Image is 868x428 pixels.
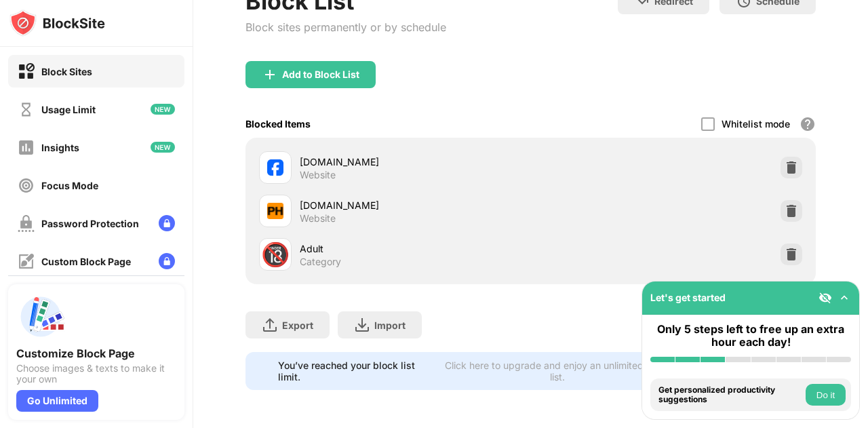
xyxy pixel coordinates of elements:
[159,253,175,269] img: lock-menu.svg
[837,291,851,305] img: omni-setup-toggle.svg
[282,319,313,331] div: Export
[18,177,35,194] img: focus-off.svg
[18,215,35,232] img: password-protection-off.svg
[722,118,790,130] div: Whitelist mode
[18,139,35,156] img: insights-off.svg
[151,104,175,115] img: new-icon.svg
[300,256,341,268] div: Category
[41,218,139,229] div: Password Protection
[16,390,98,412] div: Go Unlimited
[818,291,832,305] img: eye-not-visible.svg
[41,180,98,191] div: Focus Mode
[261,241,290,269] div: 🔞
[300,212,336,225] div: Website
[650,292,726,303] div: Let's get started
[16,347,176,360] div: Customize Block Page
[245,118,311,130] div: Blocked Items
[300,241,531,256] div: Adult
[300,169,336,181] div: Website
[41,142,79,153] div: Insights
[9,9,105,37] img: logo-blocksite.svg
[300,155,531,169] div: [DOMAIN_NAME]
[374,319,406,331] div: Import
[18,101,35,118] img: time-usage-off.svg
[658,385,802,405] div: Get personalized productivity suggestions
[41,256,131,267] div: Custom Block Page
[282,69,359,80] div: Add to Block List
[159,215,175,231] img: lock-menu.svg
[806,384,846,406] button: Do it
[650,323,851,349] div: Only 5 steps left to free up an extra hour each day!
[245,20,446,34] div: Block sites permanently or by schedule
[16,363,176,385] div: Choose images & texts to make it your own
[441,359,675,383] div: Click here to upgrade and enjoy an unlimited block list.
[41,66,92,77] div: Block Sites
[41,104,96,115] div: Usage Limit
[300,198,531,212] div: [DOMAIN_NAME]
[267,203,283,219] img: favicons
[267,159,283,176] img: favicons
[18,63,35,80] img: block-on.svg
[151,142,175,153] img: new-icon.svg
[18,253,35,270] img: customize-block-page-off.svg
[16,292,65,341] img: push-custom-page.svg
[278,359,433,383] div: You’ve reached your block list limit.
